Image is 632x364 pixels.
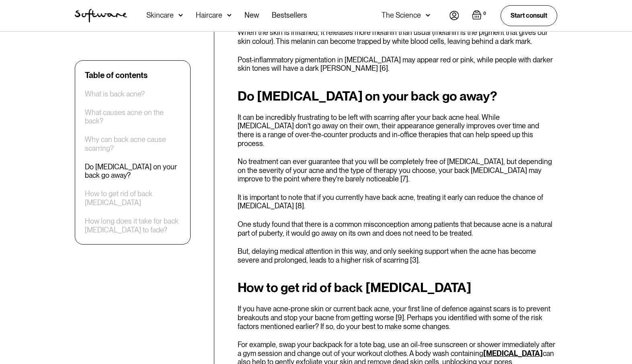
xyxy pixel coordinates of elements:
a: [MEDICAL_DATA] [483,349,543,358]
p: When the skin is inflamed, it releases more melanin than usual (melanin is the pigment that gives... [238,28,557,45]
a: Open empty cart [472,10,488,21]
div: Skincare [146,11,174,19]
a: Start consult [501,5,557,26]
a: Why can back acne cause scarring? [85,136,181,153]
img: arrow down [179,11,183,19]
div: Haircare [196,11,222,19]
p: One study found that there is a common misconception among patients that because acne is a natura... [238,220,557,237]
a: What is back acne? [85,90,145,99]
a: home [75,9,127,23]
img: Software Logo [75,9,127,23]
h2: Do [MEDICAL_DATA] on your back go away? [238,89,557,103]
a: How to get rid of back [MEDICAL_DATA] [85,190,181,207]
p: It can be incredibly frustrating to be left with scarring after your back acne heal. While [MEDIC... [238,113,557,148]
p: Post-inflammatory pigmentation in [MEDICAL_DATA] may appear red or pink, while people with darker... [238,56,557,73]
div: The Science [382,11,421,19]
a: What causes acne on the back? [85,108,181,125]
div: Table of contents [85,70,148,80]
img: arrow down [426,11,430,19]
img: arrow down [227,11,232,19]
h2: How to get rid of back [MEDICAL_DATA] [238,280,557,295]
a: How long does it take for back [MEDICAL_DATA] to fade? [85,217,181,234]
p: No treatment can ever guarantee that you will be completely free of [MEDICAL_DATA], but depending... [238,157,557,183]
p: But, delaying medical attention in this way, and only seeking support when the acne has become se... [238,247,557,264]
a: Do [MEDICAL_DATA] on your back go away? [85,162,181,180]
p: If you have acne-prone skin or current back acne, your first line of defence against scars is to ... [238,304,557,331]
p: It is important to note that if you currently have back acne, treating it early can reduce the ch... [238,193,557,210]
div: 0 [482,10,488,17]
